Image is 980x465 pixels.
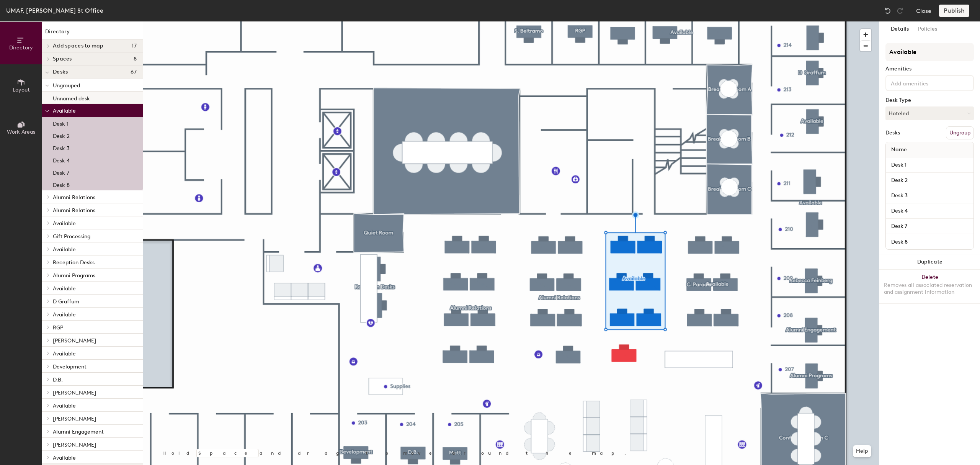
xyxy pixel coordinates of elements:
[13,87,30,93] span: Layout
[885,97,974,103] div: Desk Type
[53,56,72,62] span: Spaces
[53,403,76,409] span: Available
[53,429,104,435] span: Alumni Engagement
[134,56,137,62] span: 8
[886,21,913,37] button: Details
[53,220,76,227] span: Available
[853,445,871,457] button: Help
[887,236,972,247] input: Unnamed desk
[7,129,35,135] span: Work Areas
[53,167,69,176] p: Desk 7
[879,254,980,270] button: Duplicate
[53,194,95,201] span: Alumni Relations
[53,180,70,188] p: Desk 8
[53,155,70,164] p: Desk 4
[887,190,972,201] input: Unnamed desk
[887,143,911,157] span: Name
[9,44,33,51] span: Directory
[53,363,87,370] span: Development
[887,175,972,186] input: Unnamed desk
[53,69,68,75] span: Desks
[53,108,76,114] span: Available
[42,28,143,39] h1: Directory
[53,233,90,240] span: Gift Processing
[885,130,900,136] div: Desks
[53,82,80,89] span: Ungrouped
[887,221,972,232] input: Unnamed desk
[53,285,76,292] span: Available
[879,270,980,303] button: DeleteRemoves all associated reservation and assignment information
[885,66,974,72] div: Amenities
[53,118,69,127] p: Desk 1
[53,455,76,461] span: Available
[53,350,76,357] span: Available
[53,377,63,383] span: D.B.
[913,21,942,37] button: Policies
[53,442,96,448] span: [PERSON_NAME]
[53,93,90,102] p: Unnamed desk
[896,7,904,15] img: Redo
[53,131,70,139] p: Desk 2
[887,206,972,216] input: Unnamed desk
[53,143,70,152] p: Desk 3
[53,43,104,49] span: Add spaces to map
[53,311,76,318] span: Available
[53,390,96,396] span: [PERSON_NAME]
[887,160,972,170] input: Unnamed desk
[916,5,931,17] button: Close
[6,6,103,15] div: UMAF, [PERSON_NAME] St Office
[53,324,63,331] span: RGP
[53,298,79,305] span: D Graffum
[53,416,96,422] span: [PERSON_NAME]
[884,7,892,15] img: Undo
[53,272,95,279] span: Alumni Programs
[885,106,974,120] button: Hoteled
[131,69,137,75] span: 67
[53,337,96,344] span: [PERSON_NAME]
[889,78,958,87] input: Add amenities
[53,207,95,214] span: Alumni Relations
[946,126,974,139] button: Ungroup
[53,246,76,253] span: Available
[884,282,975,296] div: Removes all associated reservation and assignment information
[53,259,95,266] span: Reception Desks
[132,43,137,49] span: 17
